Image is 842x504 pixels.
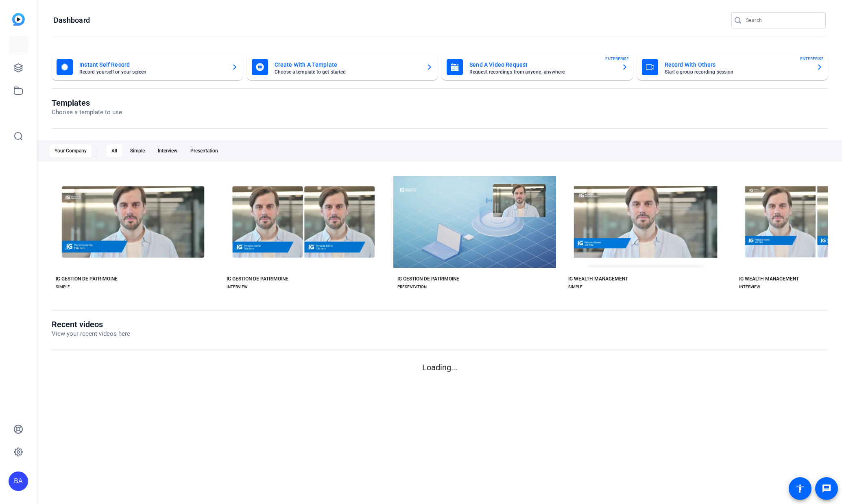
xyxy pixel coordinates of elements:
div: IG WEALTH MANAGEMENT [739,276,799,282]
button: Record With OthersStart a group recording sessionENTERPRISE [637,54,828,80]
div: IG GESTION DE PATRIMOINE [227,276,288,282]
div: Simple [125,144,150,157]
h1: Recent videos [52,319,130,329]
mat-card-subtitle: Request recordings from anyone, anywhere [469,70,615,74]
mat-card-subtitle: Choose a template to get started [275,70,420,74]
div: All [107,144,122,157]
img: blue-gradient.svg [12,13,25,26]
mat-icon: accessibility [795,484,805,493]
button: Create With A TemplateChoose a template to get started [247,54,438,80]
mat-card-subtitle: Start a group recording session [665,70,810,74]
div: IG GESTION DE PATRIMOINE [56,276,118,282]
button: Send A Video RequestRequest recordings from anyone, anywhereENTERPRISE [442,54,633,80]
mat-card-title: Create With A Template [275,60,420,70]
p: Loading... [52,361,828,374]
p: View your recent videos here [52,329,130,339]
span: ENTERPRISE [605,56,629,62]
button: Instant Self RecordRecord yourself or your screen [52,54,243,80]
div: IG GESTION DE PATRIMOINE [397,276,459,282]
div: Presentation [185,144,223,157]
div: INTERVIEW [739,284,760,290]
div: Your Company [50,144,92,157]
div: SIMPLE [56,284,70,290]
h1: Dashboard [54,15,90,25]
mat-card-title: Send A Video Request [469,60,615,70]
div: Interview [153,144,182,157]
mat-card-subtitle: Record yourself or your screen [79,70,225,74]
div: BA [9,471,28,491]
mat-card-title: Record With Others [665,60,810,70]
input: Search [746,15,819,25]
mat-card-title: Instant Self Record [79,60,225,70]
mat-icon: message [822,484,831,493]
div: IG WEALTH MANAGEMENT [568,276,628,282]
div: SIMPLE [568,284,582,290]
span: ENTERPRISE [800,56,824,62]
div: PRESENTATION [397,284,427,290]
div: INTERVIEW [227,284,248,290]
p: Choose a template to use [52,108,122,117]
h1: Templates [52,98,122,108]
